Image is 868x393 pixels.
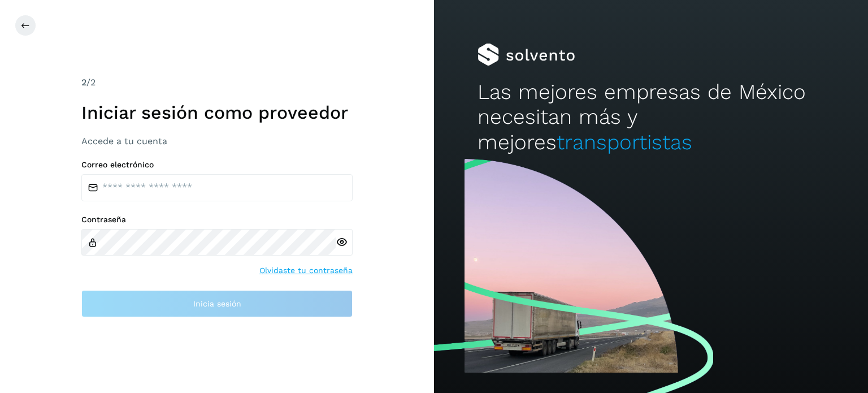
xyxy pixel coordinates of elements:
[193,300,241,308] span: Inicia sesión
[81,76,353,89] div: /2
[478,80,824,155] h2: Las mejores empresas de México necesitan más y mejores
[557,130,692,154] span: transportistas
[81,160,353,170] label: Correo electrónico
[259,265,353,277] a: Olvidaste tu contraseña
[81,290,353,317] button: Inicia sesión
[81,102,353,123] h1: Iniciar sesión como proveedor
[81,215,353,224] label: Contraseña
[81,136,353,146] h3: Accede a tu cuenta
[81,77,86,88] span: 2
